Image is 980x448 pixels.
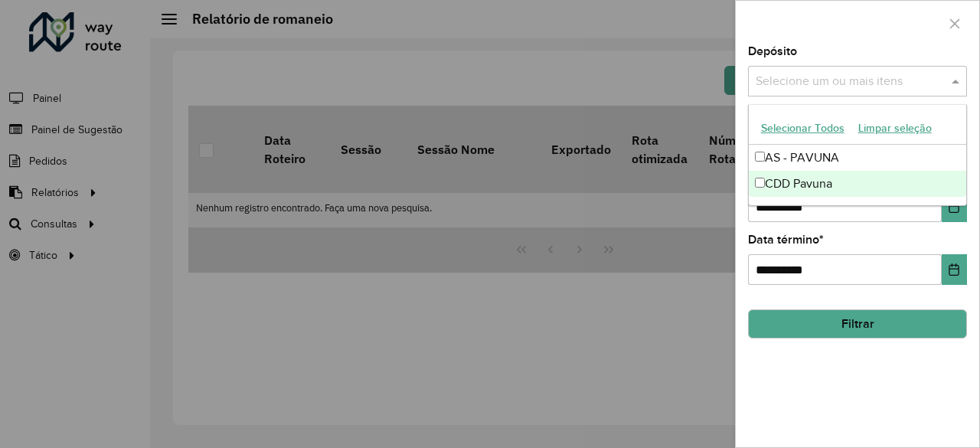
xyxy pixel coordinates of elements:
button: Limpar seleção [851,116,939,140]
button: Choose Date [942,191,967,222]
label: Data término [748,231,824,249]
ng-dropdown-panel: Options list [748,104,968,206]
button: Filtrar [748,309,967,338]
label: Depósito [748,42,797,60]
button: Selecionar Todos [754,116,851,140]
div: AS - PAVUNA [749,145,967,171]
div: CDD Pavuna [749,171,967,197]
button: Choose Date [942,254,967,285]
